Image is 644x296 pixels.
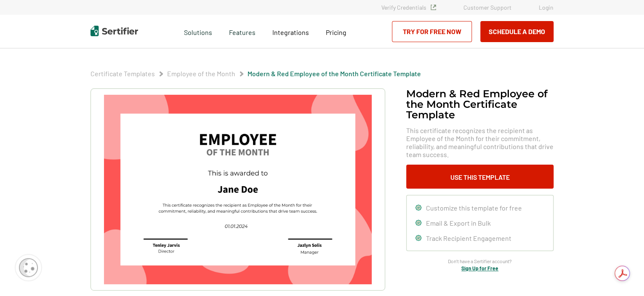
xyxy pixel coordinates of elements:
span: Customize this template for free [426,204,522,212]
h1: Modern & Red Employee of the Month Certificate Template [406,88,554,120]
img: Verified [431,5,436,10]
span: Don’t have a Sertifier account? [448,257,512,265]
span: Track Recipient Engagement [426,234,511,242]
iframe: Chat Widget [602,256,644,296]
a: Employee of the Month [167,69,235,77]
button: Use This Template [406,165,554,189]
a: Modern & Red Employee of the Month Certificate Template [247,69,421,77]
span: Solutions [184,26,212,37]
a: Sign Up for Free [461,265,498,271]
a: Try for Free Now [392,21,472,42]
span: Pricing [326,28,346,36]
img: Cookie Popup Icon [19,258,38,277]
span: Integrations [272,28,309,36]
span: Email & Export in Bulk [426,219,491,227]
img: Modern & Red Employee of the Month Certificate Template [104,95,372,284]
a: Certificate Templates [90,69,155,77]
a: Login [539,4,554,11]
a: Integrations [272,26,309,37]
img: Sertifier | Digital Credentialing Platform [90,26,138,36]
button: Schedule a Demo [480,21,554,42]
span: This certificate recognizes the recipient as Employee of the Month for their commitment, reliabil... [406,126,554,158]
span: Features [229,26,255,37]
a: Verify Credentials [381,4,436,11]
div: Breadcrumb [90,69,421,78]
a: Pricing [326,26,346,37]
a: Customer Support [463,4,511,11]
